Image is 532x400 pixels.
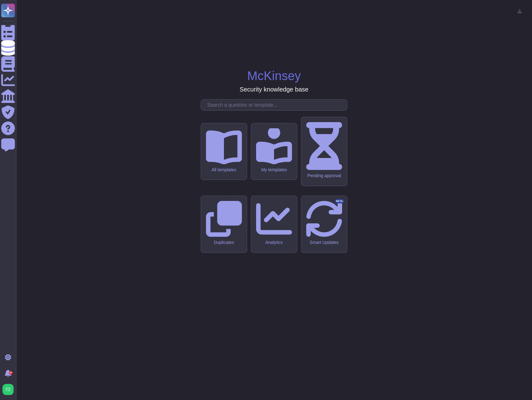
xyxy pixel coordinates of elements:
img: user [2,384,14,395]
h3: Security knowledge base [240,86,308,93]
div: My templates [256,167,292,172]
div: Analytics [256,240,292,245]
h1: McKinsey [247,68,301,83]
div: BETA [335,199,344,203]
button: user [1,383,18,396]
div: Smart Updates [306,240,342,245]
div: All templates [206,167,242,172]
div: 9+ [9,371,13,375]
div: Pending approval [306,173,342,178]
div: Duplicates [206,240,242,245]
input: Search a question or template... [204,100,347,110]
